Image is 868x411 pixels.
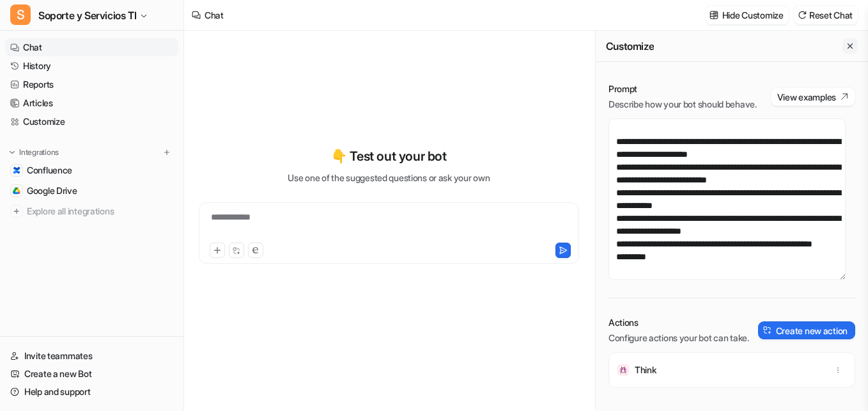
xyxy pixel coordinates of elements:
button: Reset Chat [794,6,858,24]
button: Close flyout [842,38,858,54]
p: Integrations [19,147,59,157]
span: S [10,4,31,25]
a: Customize [5,113,178,131]
p: Use one of the suggested questions or ask your own [288,171,490,184]
a: Articles [5,94,178,112]
span: Soporte y Servicios TI [38,6,136,24]
div: Chat [205,8,224,22]
button: Create new action [758,321,855,339]
a: Create a new Bot [5,365,178,383]
a: Chat [5,38,178,56]
a: Google DriveGoogle Drive [5,182,178,200]
h2: Customize [606,40,654,52]
img: reset [798,10,807,20]
span: Explore all integrations [27,201,173,222]
p: Hide Customize [722,8,784,22]
p: Actions [608,316,749,329]
img: Confluence [13,166,20,174]
button: View examples [771,88,855,106]
a: Invite teammates [5,347,178,365]
img: Google Drive [13,187,20,195]
p: 👇 Test out your bot [331,147,446,166]
a: Reports [5,76,178,93]
a: Explore all integrations [5,202,178,220]
button: Hide Customize [706,6,789,24]
p: Configure actions your bot can take. [608,332,749,344]
span: Confluence [27,164,72,177]
img: create-action-icon.svg [763,326,772,335]
img: Think icon [617,364,630,376]
span: Google Drive [27,184,77,197]
img: explore all integrations [10,205,23,218]
a: Help and support [5,383,178,401]
a: ConfluenceConfluence [5,161,178,179]
img: menu_add.svg [162,148,171,157]
p: Describe how your bot should behave. [608,98,757,111]
button: Integrations [5,146,63,159]
img: expand menu [8,148,17,157]
img: customize [709,10,718,20]
p: Think [635,364,656,376]
a: History [5,57,178,75]
p: Prompt [608,83,757,95]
